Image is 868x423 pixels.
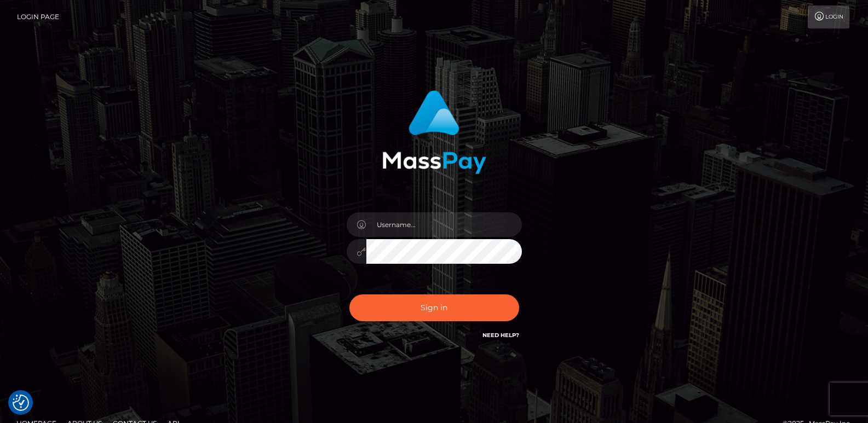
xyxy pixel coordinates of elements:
button: Consent Preferences [13,395,29,411]
a: Need Help? [482,332,519,339]
input: Username... [366,212,522,237]
a: Login [808,5,849,28]
img: MassPay Login [382,90,486,174]
img: Revisit consent button [13,395,29,411]
button: Sign in [349,294,519,321]
a: Login Page [17,5,59,28]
